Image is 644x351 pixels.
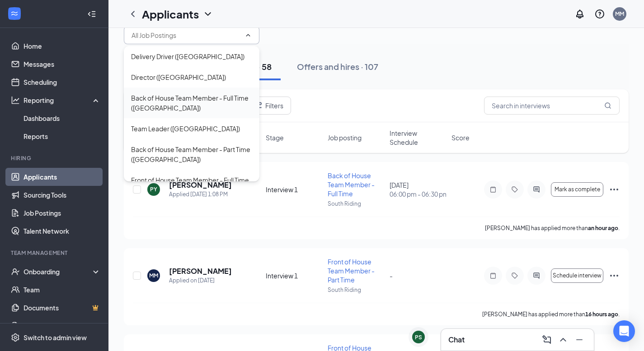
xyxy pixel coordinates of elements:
p: South Riding [328,200,384,208]
div: Open Intercom Messenger [613,320,635,342]
a: DocumentsCrown [24,299,101,317]
svg: Tag [509,272,520,279]
b: an hour ago [588,225,618,231]
svg: Settings [11,333,20,342]
p: South Riding [328,286,384,294]
div: Delivery Driver ([GEOGRAPHIC_DATA]) [131,51,244,61]
span: - [390,272,393,280]
button: ComposeMessage [540,333,554,347]
div: Onboarding [24,267,93,276]
svg: Note [488,272,498,279]
button: Schedule interview [551,268,603,283]
h1: Applicants [142,6,199,22]
div: PS [415,333,422,341]
span: Stage [266,133,284,142]
svg: QuestionInfo [594,9,605,19]
div: Team Leader ([GEOGRAPHIC_DATA]) [131,124,240,134]
svg: ActiveChat [531,186,542,193]
svg: ComposeMessage [541,334,552,345]
div: Switch to admin view [24,333,87,342]
div: Back of House Team Member - Part Time ([GEOGRAPHIC_DATA]) [131,144,252,164]
div: Back of House Team Member - Full Time ([GEOGRAPHIC_DATA]) [131,93,252,113]
p: [PERSON_NAME] has applied more than . [485,224,620,232]
p: [PERSON_NAME] has applied more than . [482,310,620,318]
div: MM [615,10,624,18]
div: Applied [DATE] 1:08 PM [169,190,232,199]
span: 06:00 pm - 06:30 pm [390,189,446,199]
span: Schedule interview [553,272,602,279]
svg: WorkstreamLogo [10,9,19,18]
div: Interview 1 [266,271,322,280]
span: Front of House Team Member - Part Time [328,258,375,284]
svg: UserCheck [11,267,20,276]
div: Interview 1 [266,185,322,194]
div: Team Management [11,249,99,257]
span: Back of House Team Member - Full Time [328,171,375,198]
span: Score [451,133,470,142]
a: Scheduling [24,73,101,91]
div: Reporting [24,96,101,105]
svg: Collapse [87,9,96,18]
svg: Minimize [574,334,585,345]
div: MM [149,272,158,279]
div: Applied on [DATE] [169,276,232,285]
a: Messages [24,55,101,73]
div: Hiring [11,154,99,162]
span: Job posting [328,133,362,142]
svg: Notifications [574,9,585,19]
a: Job Postings [24,204,101,222]
svg: ChevronLeft [127,9,138,19]
span: Interview Schedule [390,129,446,147]
svg: Note [488,186,498,193]
div: Director ([GEOGRAPHIC_DATA]) [131,72,226,82]
svg: MagnifyingGlass [604,102,611,109]
a: Dashboards [24,109,101,127]
button: Minimize [572,333,587,347]
a: Sourcing Tools [24,186,101,204]
svg: ActiveChat [531,272,542,279]
a: Reports [24,127,101,145]
input: All Job Postings [132,30,241,40]
button: Mark as complete [551,182,603,197]
a: Home [24,37,101,55]
svg: Tag [509,186,520,193]
h5: [PERSON_NAME] [169,266,232,276]
svg: ChevronUp [558,334,569,345]
svg: ChevronDown [202,9,213,19]
h3: Chat [448,335,465,345]
h5: [PERSON_NAME] [169,180,232,190]
button: ChevronUp [556,333,570,347]
div: Front of House Team Member - Full Time ([GEOGRAPHIC_DATA]) [131,175,252,195]
div: Offers and hires · 107 [297,61,378,72]
svg: ChevronUp [244,32,252,39]
b: 16 hours ago [585,311,618,318]
a: Team [24,281,101,299]
svg: Ellipses [609,184,620,195]
div: [DATE] [390,180,446,199]
a: Applicants [24,168,101,186]
input: Search in interviews [484,97,620,115]
div: PY [150,185,157,193]
span: Mark as complete [555,186,600,193]
svg: Analysis [11,96,20,105]
a: SurveysCrown [24,317,101,335]
a: Talent Network [24,222,101,240]
svg: Ellipses [609,270,620,281]
button: Filter Filters [245,97,291,115]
